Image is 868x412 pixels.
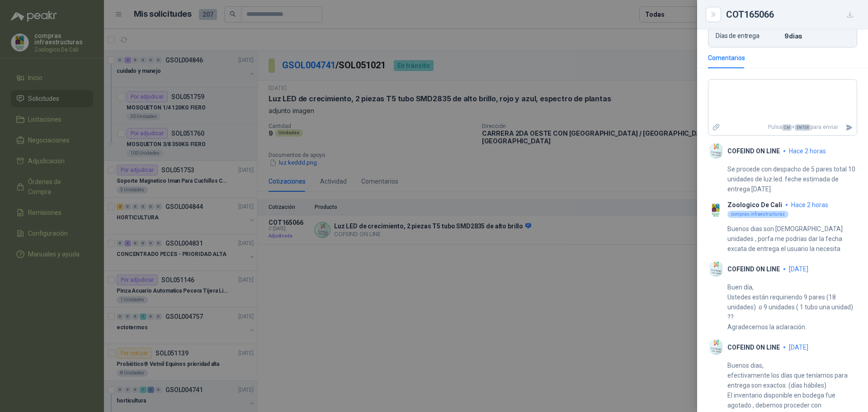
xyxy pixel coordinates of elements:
[727,282,857,332] p: Buen día, Ustedes están requiriendo 9 pares (18 unidades) o 9 unidades ( 1 tubo una unidad) ?? Ag...
[791,201,828,208] span: hace 2 horas
[789,265,808,273] span: [DATE]
[784,32,849,40] p: 9 dias
[708,9,719,20] button: Close
[842,119,857,135] button: Enviar
[708,261,724,277] img: Company Logo
[727,265,780,273] p: COFEIND ON LINE
[708,143,724,159] img: Company Logo
[716,32,781,40] p: Días de entrega
[782,124,792,131] span: Ctrl
[727,147,780,155] p: COFEIND ON LINE
[708,339,724,355] img: Company Logo
[726,7,857,22] div: COT165066
[727,224,857,254] p: Buenos dias son [DEMOGRAPHIC_DATA] unidades , porfa me podrias dar la fecha excata de entrega el ...
[724,119,842,135] p: Pulsa + para enviar
[789,147,826,155] span: hace 2 horas
[727,201,782,208] p: Zoologico De Cali
[708,53,745,63] div: Comentarios
[789,344,808,351] span: [DATE]
[795,124,811,131] span: ENTER
[727,344,780,351] p: COFEIND ON LINE
[708,202,724,218] img: Company Logo
[727,164,857,194] p: Se procede con despacho de 5 pares total 10 unidades de luz led. feche estimada de entrega [DATE].
[727,211,788,218] div: compras infraestructuras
